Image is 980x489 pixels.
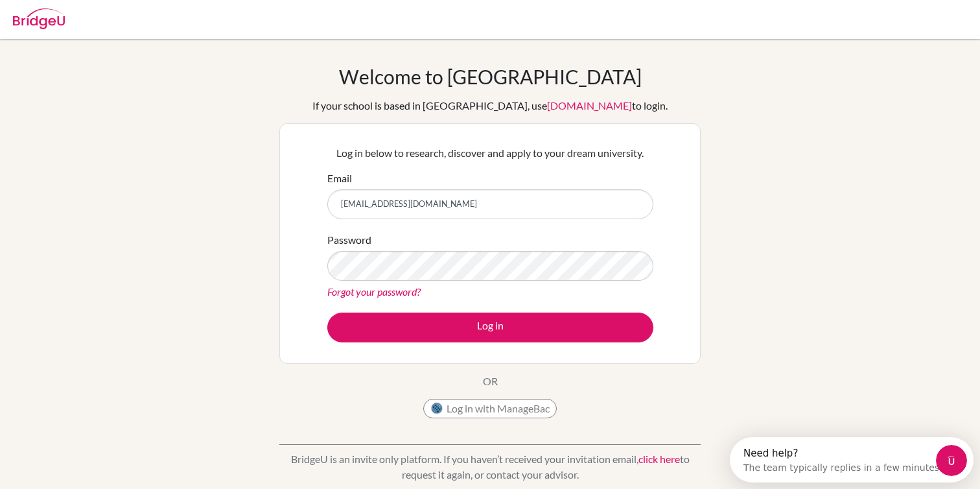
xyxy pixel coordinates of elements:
h1: Welcome to [GEOGRAPHIC_DATA] [339,65,642,88]
div: Need help? [14,11,213,21]
img: Bridge-U [13,8,65,29]
a: Forgot your password? [327,285,421,298]
label: Password [327,232,371,248]
a: click here [638,453,680,465]
div: The team typically replies in a few minutes. [14,21,213,35]
p: OR [483,374,498,389]
div: If your school is based in [GEOGRAPHIC_DATA], use to login. [312,98,668,113]
button: Log in with ManageBac [423,399,557,418]
p: BridgeU is an invite only platform. If you haven’t received your invitation email, to request it ... [279,451,701,483]
iframe: Intercom live chat [936,445,967,476]
button: Log in [327,313,653,342]
label: Email [327,171,352,186]
iframe: Intercom live chat discovery launcher [730,437,974,483]
a: [DOMAIN_NAME] [547,99,632,112]
p: Log in below to research, discover and apply to your dream university. [327,145,653,161]
div: Open Intercom Messenger [5,5,251,41]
